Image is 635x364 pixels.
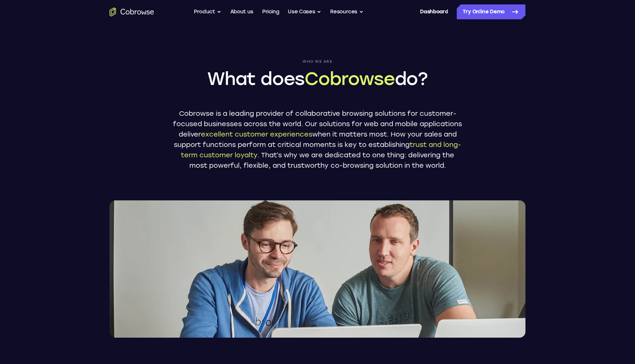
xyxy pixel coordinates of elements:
[173,67,462,91] h1: What does do?
[173,108,462,171] p: Cobrowse is a leading provider of collaborative browsing solutions for customer-focused businesse...
[288,4,321,19] button: Use Cases
[420,4,448,19] a: Dashboard
[110,200,525,338] img: Two Cobrowse software developers, João and Ross, working on their computers
[194,4,221,19] button: Product
[457,4,525,19] a: Try Online Demo
[330,4,364,19] button: Resources
[201,130,312,138] span: excellent customer experiences
[230,4,253,19] a: About us
[173,59,462,64] span: Who we are
[305,68,394,89] span: Cobrowse
[110,7,154,16] a: Go to the home page
[262,4,279,19] a: Pricing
